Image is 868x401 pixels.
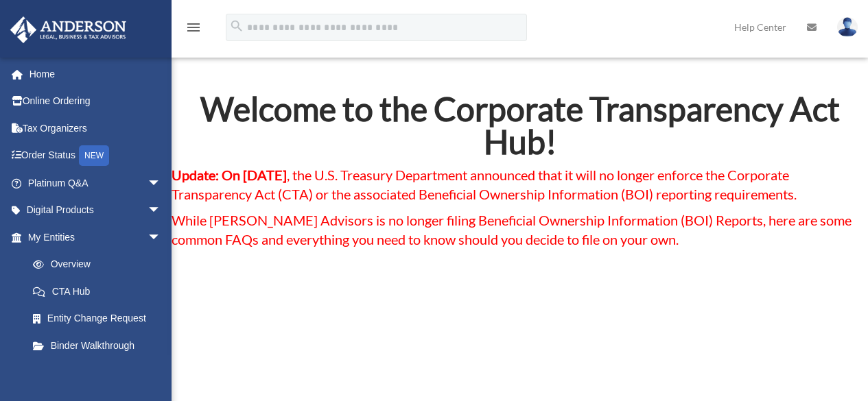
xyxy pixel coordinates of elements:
[148,223,175,252] span: arrow_drop_down
[10,142,182,170] a: Order StatusNEW
[19,251,182,278] a: Overview
[172,167,287,183] strong: Update: On [DATE]
[10,223,182,251] a: My Entitiesarrow_drop_down
[148,169,175,197] span: arrow_drop_down
[19,305,182,332] a: Entity Change Request
[229,19,244,34] i: search
[185,24,202,36] a: menu
[10,197,182,224] a: Digital Productsarrow_drop_down
[19,332,182,359] a: Binder Walkthrough
[10,114,182,142] a: Tax Organizers
[172,93,868,165] h2: Welcome to the Corporate Transparency Act Hub!
[10,88,182,115] a: Online Ordering
[6,16,130,43] img: Anderson Advisors Platinum Portal
[19,278,175,305] a: CTA Hub
[172,212,852,247] span: While [PERSON_NAME] Advisors is no longer filing Beneficial Ownership Information (BOI) Reports, ...
[172,167,797,202] span: , the U.S. Treasury Department announced that it will no longer enforce the Corporate Transparenc...
[79,145,109,166] div: NEW
[185,19,202,36] i: menu
[148,197,175,225] span: arrow_drop_down
[837,17,858,37] img: User Pic
[10,60,182,88] a: Home
[10,169,182,197] a: Platinum Q&Aarrow_drop_down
